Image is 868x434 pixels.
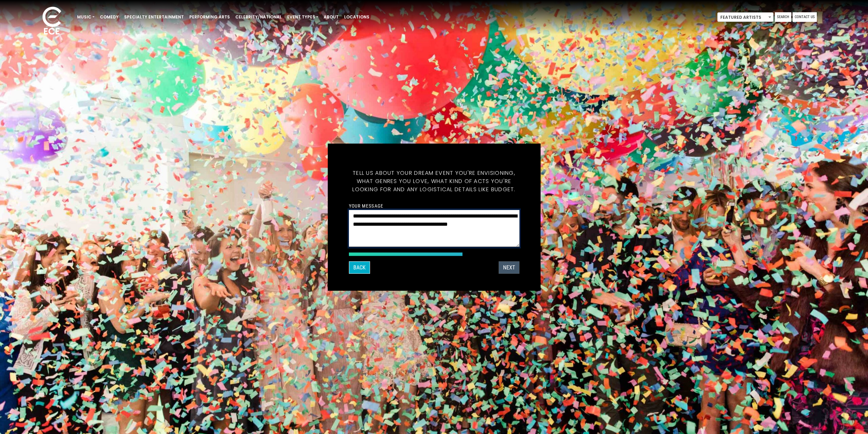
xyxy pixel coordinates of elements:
[233,11,284,23] a: Celebrity/National
[349,261,370,274] button: Back
[341,11,372,23] a: Locations
[499,261,519,274] button: Next
[717,12,774,22] span: Featured Artists
[35,5,69,38] img: ece_new_logo_whitev2-1.png
[121,11,187,23] a: Specialty Entertainment
[775,12,791,22] a: Search
[321,11,341,23] a: About
[793,12,817,22] a: Contact Us
[284,11,321,23] a: Event Types
[187,11,233,23] a: Performing Arts
[349,202,383,209] label: Your message
[74,11,97,23] a: Music
[97,11,121,23] a: Comedy
[718,13,773,22] span: Featured Artists
[349,160,519,201] h5: Tell us about your dream event you're envisioning, what genres you love, what kind of acts you're...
